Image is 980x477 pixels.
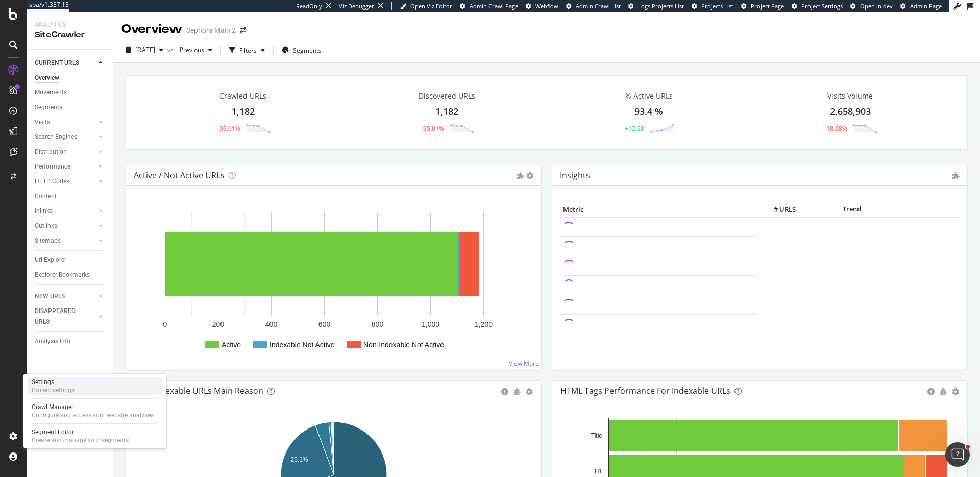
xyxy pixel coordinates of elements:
a: Admin Crawl Page [460,2,518,10]
span: Open in dev [860,2,893,10]
a: Admin Page [900,2,942,10]
span: Segments [293,46,322,55]
div: -18.58% [824,124,847,133]
text: 200 [212,320,225,328]
span: Projects List [701,2,733,10]
div: Segments [35,102,62,113]
div: Url Explorer [35,255,66,266]
a: Segment EditorCreate and manage your segments [28,427,162,445]
i: Admin [952,172,960,179]
div: A chart. [134,202,533,362]
a: Open Viz Editor [400,2,452,10]
button: Segments [278,42,326,58]
text: Active [222,341,241,349]
a: Movements [35,87,106,98]
th: Metric [560,202,757,218]
a: NEW URLS [35,291,95,302]
div: Non-Indexable URLs Main Reason [134,386,263,396]
a: Inlinks [35,206,95,217]
th: # URLS [757,202,798,218]
a: Admin Crawl List [566,2,621,10]
button: Filters [225,42,269,58]
div: ReadOnly: [296,2,324,10]
div: Search Engines [35,132,77,142]
div: gear [526,388,533,395]
div: HTTP Codes [35,176,69,187]
a: Overview [35,73,106,83]
div: Settings [32,378,75,386]
a: Analysis Info [35,336,106,347]
div: arrow-right-arrow-left [240,27,246,34]
a: Sitemaps [35,235,95,246]
button: Previous [176,42,216,58]
a: Visits [35,117,95,128]
a: SettingsProject settings [28,377,162,395]
div: Distribution [35,147,67,157]
span: Webflow [535,2,558,10]
div: Inlinks [35,206,53,217]
a: Content [35,191,106,202]
a: Project Settings [792,2,843,10]
text: Title [591,432,603,439]
div: circle-info [927,388,935,395]
div: Crawl Manager [32,403,154,411]
a: View More [509,359,539,368]
span: 2025 Sep. 2nd [135,45,155,54]
div: Visits [35,117,50,128]
a: Performance [35,161,95,172]
a: Logs Projects List [628,2,684,10]
span: Logs Projects List [638,2,684,10]
div: Configure and access your website analyses [32,411,154,419]
span: vs [167,45,176,54]
div: Outlinks [35,221,57,231]
text: 1,200 [475,320,493,328]
div: 1,182 [435,105,458,118]
text: Indexable Not Active [269,341,335,349]
i: Admin [517,172,524,179]
div: DISAPPEARED URLS [35,306,86,327]
div: HTML Tags Performance for Indexable URLs [560,386,730,396]
a: Search Engines [35,132,95,142]
div: Discovered URLs [419,91,475,101]
div: Project settings [32,386,75,394]
a: DISAPPEARED URLS [35,306,95,327]
div: Create and manage your segments [32,436,129,444]
div: CURRENT URLS [35,58,79,68]
span: Previous [176,45,204,54]
text: 1,000 [422,320,439,328]
div: circle-info [501,388,508,395]
div: Sephora Main 2 [186,25,236,35]
div: Movements [35,87,67,98]
a: Explorer Bookmarks [35,270,106,280]
span: Project Settings [801,2,843,10]
div: Segment Editor [32,428,129,436]
div: Sitemaps [35,235,61,246]
div: Viz Debugger: [339,2,376,10]
th: Trend [798,202,905,218]
a: Project Page [741,2,784,10]
h4: Active / Not Active URLs [134,169,225,182]
div: Overview [35,73,59,83]
div: bug [513,388,521,395]
div: Visits Volume [827,91,873,101]
text: 400 [265,320,278,328]
span: Project Page [751,2,784,10]
text: 600 [318,320,331,328]
div: Filters [239,46,257,55]
a: Projects List [692,2,733,10]
a: Url Explorer [35,255,106,266]
div: SiteCrawler [35,29,105,41]
text: 0 [163,320,167,328]
div: -95.01% [421,124,444,133]
a: Webflow [526,2,558,10]
a: Crawl ManagerConfigure and access your website analyses [28,402,162,420]
i: Options [526,172,533,179]
div: Content [35,191,57,202]
div: bug [940,388,947,395]
h4: Insights [560,169,590,182]
div: +12.58 [625,124,644,133]
a: Open in dev [850,2,893,10]
a: Distribution [35,147,95,157]
div: % Active URLs [625,91,673,101]
text: Non-Indexable Not Active [363,341,444,349]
